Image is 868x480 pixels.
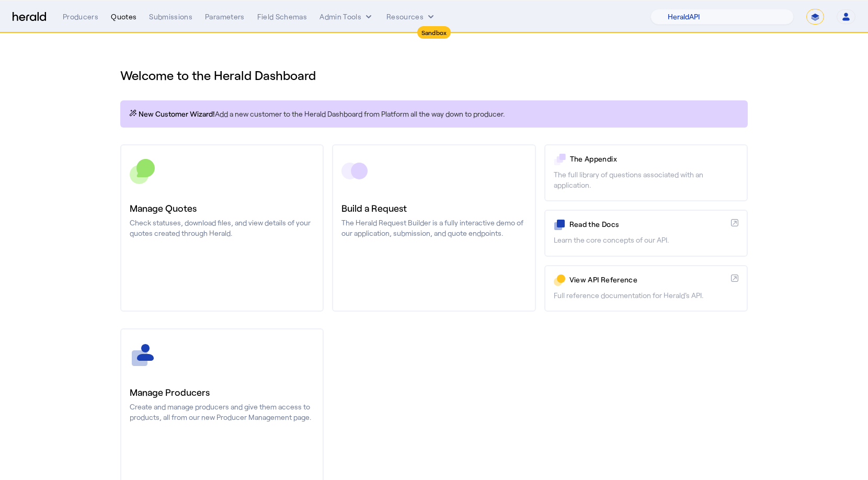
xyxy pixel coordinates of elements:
[149,12,192,22] div: Submissions
[554,235,738,245] p: Learn the core concepts of our API.
[319,12,374,22] button: internal dropdown menu
[257,12,307,22] div: Field Schemas
[341,201,526,215] h3: Build a Request
[332,144,535,312] a: Build a RequestThe Herald Request Builder is a fully interactive demo of our application, submiss...
[569,275,727,285] p: View API Reference
[120,144,324,312] a: Manage QuotesCheck statuses, download files, and view details of your quotes created through Herald.
[205,12,245,22] div: Parameters
[139,109,215,119] span: New Customer Wizard!
[544,210,748,256] a: Read the DocsLearn the core concepts of our API.
[417,26,451,39] div: Sandbox
[544,265,748,312] a: View API ReferenceFull reference documentation for Herald's API.
[130,402,314,422] p: Create and manage producers and give them access to products, all from our new Producer Managemen...
[63,12,98,22] div: Producers
[386,12,436,22] button: Resources dropdown menu
[544,144,748,201] a: The AppendixThe full library of questions associated with an application.
[570,154,738,164] p: The Appendix
[130,218,314,238] p: Check statuses, download files, and view details of your quotes created through Herald.
[569,219,727,230] p: Read the Docs
[554,290,738,301] p: Full reference documentation for Herald's API.
[13,12,46,22] img: Herald Logo
[120,67,748,84] h1: Welcome to the Herald Dashboard
[111,12,136,22] div: Quotes
[130,385,314,399] h3: Manage Producers
[341,218,526,238] p: The Herald Request Builder is a fully interactive demo of our application, submission, and quote ...
[129,109,739,119] p: Add a new customer to the Herald Dashboard from Platform all the way down to producer.
[130,201,314,215] h3: Manage Quotes
[554,169,738,190] p: The full library of questions associated with an application.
